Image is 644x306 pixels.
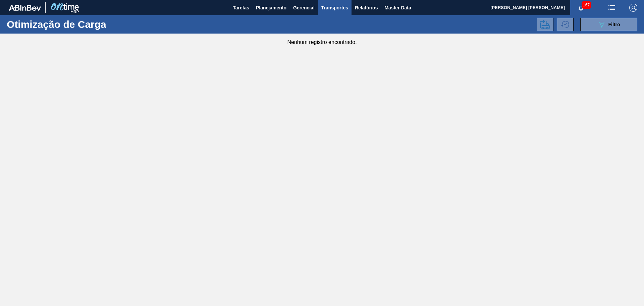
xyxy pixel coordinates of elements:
[537,18,557,31] div: Enviar para Transportes
[9,5,41,11] img: TNhmsLtSVTkK8tSr43FrP2fwEKptu5GPRR3wAAAABJRU5ErkJggg==
[570,3,592,12] button: Notificações
[580,18,637,31] button: Filtro
[384,4,411,12] span: Master Data
[293,4,315,12] span: Gerencial
[629,4,637,12] img: Logout
[321,4,348,12] span: Transportes
[608,4,616,12] img: userActions
[355,4,378,12] span: Relatórios
[557,18,577,31] div: Alterar para histórico
[287,39,357,45] div: Nenhum registro encontrado.
[7,20,128,28] h1: Otimização de Carga
[582,1,591,9] span: 167
[233,4,249,12] span: Tarefas
[256,4,286,12] span: Planejamento
[608,22,620,27] span: Filtro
